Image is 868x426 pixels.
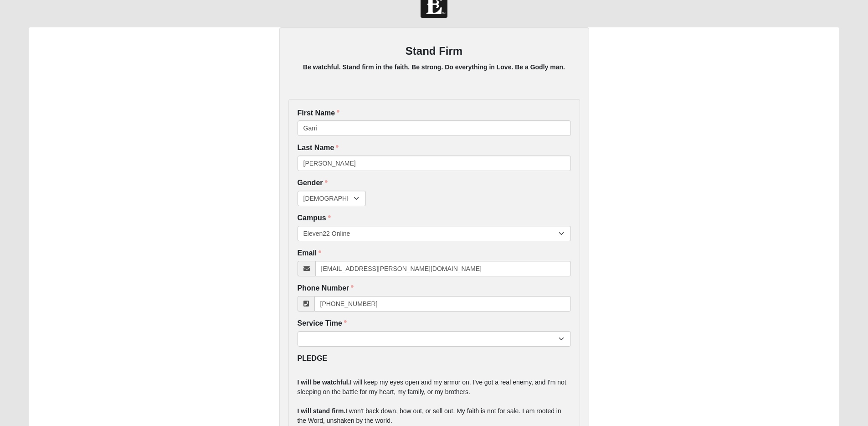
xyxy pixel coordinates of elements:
label: Email [298,248,322,259]
b: I will stand firm. [298,407,346,415]
label: First Name [298,108,340,119]
h5: Be watchful. Stand firm in the faith. Be strong. Do everything in Love. Be a Godly man. [288,63,580,71]
label: Gender [298,178,328,188]
h3: Stand Firm [288,45,580,58]
b: I will be watchful. [298,379,350,386]
label: Service Time [298,318,347,329]
label: PLEDGE [298,353,328,364]
label: Phone Number [298,283,354,294]
label: Last Name [298,143,339,153]
label: Campus [298,213,331,223]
